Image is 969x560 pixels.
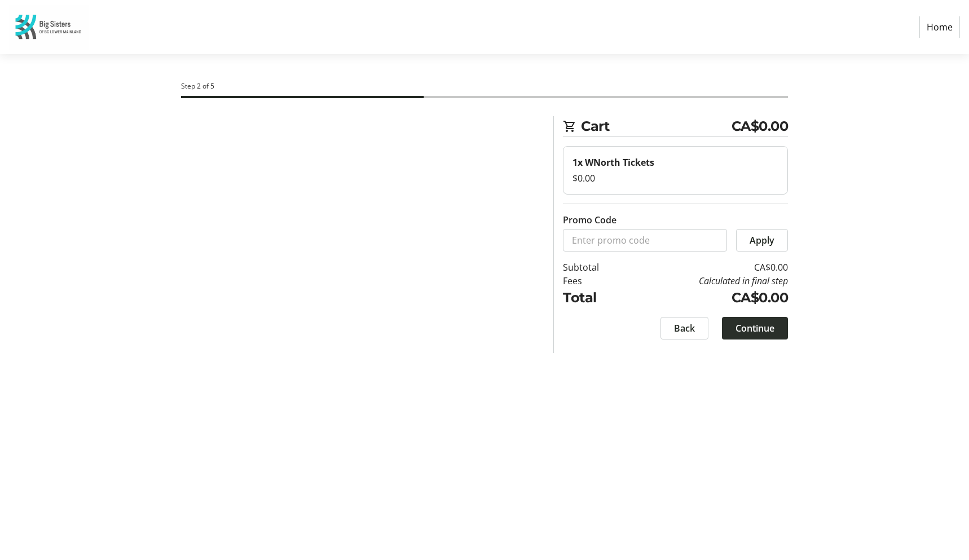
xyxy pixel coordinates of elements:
td: Calculated in final step [628,274,788,288]
button: Back [660,317,708,339]
strong: 1x WNorth Tickets [572,156,654,169]
span: CA$0.00 [732,116,789,136]
span: Back [674,321,695,335]
td: Total [563,288,628,308]
button: Continue [722,317,788,339]
td: CA$0.00 [628,261,788,274]
div: $0.00 [572,171,778,185]
td: CA$0.00 [628,288,788,308]
span: Apply [750,233,774,247]
td: Subtotal [563,261,628,274]
span: Cart [581,116,732,136]
img: Big Sisters of BC Lower Mainland's Logo [9,5,89,50]
div: Step 2 of 5 [181,81,788,91]
span: Continue [735,321,774,335]
button: Apply [736,229,788,252]
label: Promo Code [563,213,616,227]
td: Fees [563,274,628,288]
a: Home [919,16,960,38]
input: Enter promo code [563,229,727,252]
